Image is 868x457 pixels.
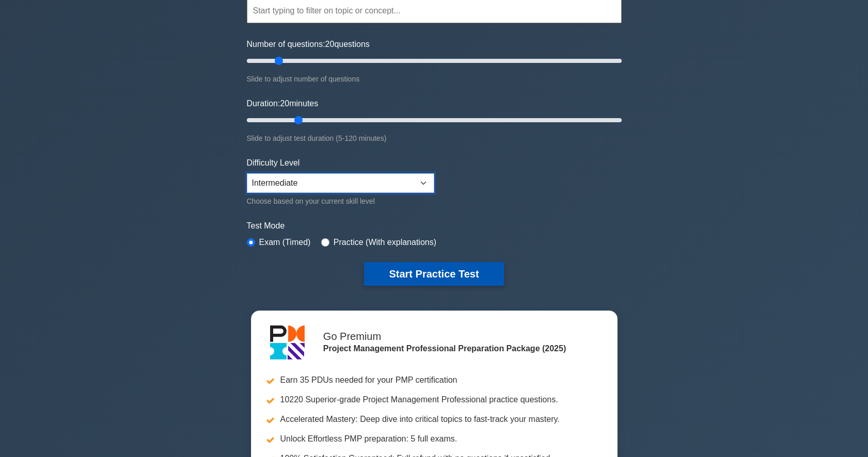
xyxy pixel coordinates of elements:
span: 20 [325,40,335,48]
button: Start Practice Test [364,262,503,286]
label: Number of questions: questions [247,38,370,51]
label: Difficulty Level [247,157,300,169]
span: 20 [280,99,289,108]
div: Slide to adjust test duration (5-120 minutes) [247,132,622,144]
label: Practice (With explanations) [334,236,436,249]
div: Choose based on your current skill level [247,195,434,207]
div: Slide to adjust number of questions [247,73,622,85]
label: Test Mode [247,220,622,232]
label: Duration: minutes [247,97,319,110]
label: Exam (Timed) [259,236,311,249]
